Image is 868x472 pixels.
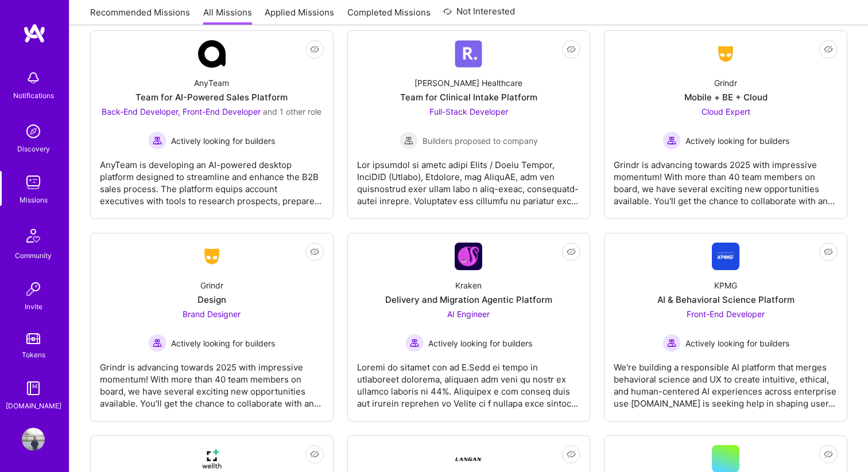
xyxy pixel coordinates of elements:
[357,150,581,207] div: Lor ipsumdol si ametc adipi Elits / Doeiu Tempor, InciDID (Utlabo), Etdolore, mag AliquAE, adm ve...
[22,278,45,301] img: Invite
[203,6,252,25] a: All Missions
[310,450,319,459] i: icon EyeClosed
[148,334,166,352] img: Actively looking for builders
[100,352,324,409] div: Grindr is advancing towards 2025 with impressive momentum! With more than 40 team members on boar...
[662,131,681,150] img: Actively looking for builders
[15,249,52,262] div: Community
[22,120,45,143] img: discovery
[428,337,532,349] span: Actively looking for builders
[22,349,45,361] div: Tokens
[385,294,552,306] div: Delivery and Migration Agentic Platform
[443,5,515,25] a: Not Interested
[90,6,190,25] a: Recommended Missions
[100,243,324,412] a: Company LogoGrindrDesignBrand Designer Actively looking for buildersActively looking for builders...
[687,309,765,319] span: Front-End Developer
[357,40,581,209] a: Company Logo[PERSON_NAME] HealthcareTeam for Clinical Intake PlatformFull-Stack Developer Builder...
[657,294,795,306] div: AI & Behavioral Science Platform
[23,23,46,44] img: logo
[100,40,324,209] a: Company LogoAnyTeamTeam for AI-Powered Sales PlatformBack-End Developer, Front-End Developer and ...
[200,279,223,291] div: Grindr
[685,135,789,147] span: Actively looking for builders
[22,428,45,451] img: User Avatar
[684,91,768,103] div: Mobile + BE + Cloud
[310,45,319,54] i: icon EyeClosed
[824,450,833,459] i: icon EyeClosed
[455,40,482,68] img: Company Logo
[198,40,226,68] img: Company Logo
[100,150,324,207] div: AnyTeam is developing an AI-powered desktop platform designed to streamline and enhance the B2B s...
[405,334,424,352] img: Actively looking for builders
[614,40,838,209] a: Company LogoGrindrMobile + BE + CloudCloud Expert Actively looking for buildersActively looking f...
[26,333,40,344] img: tokens
[263,107,321,116] span: and 1 other role
[702,107,750,116] span: Cloud Expert
[567,45,576,54] i: icon EyeClosed
[712,44,739,64] img: Company Logo
[310,247,319,256] i: icon EyeClosed
[400,91,537,103] div: Team for Clinical Intake Platform
[455,279,482,291] div: Kraken
[614,150,838,207] div: Grindr is advancing towards 2025 with impressive momentum! With more than 40 team members on boar...
[19,428,48,451] a: User Avatar
[567,247,576,256] i: icon EyeClosed
[824,247,833,256] i: icon EyeClosed
[357,352,581,409] div: Loremi do sitamet con ad E.Sedd ei tempo in utlaboreet dolorema, aliquaen adm veni qu nostr ex ul...
[614,352,838,409] div: We're building a responsible AI platform that merges behavioral science and UX to create intuitiv...
[20,222,47,249] img: Community
[22,171,45,194] img: teamwork
[614,243,838,412] a: Company LogoKPMGAI & Behavioral Science PlatformFront-End Developer Actively looking for builders...
[25,301,42,313] div: Invite
[714,279,737,291] div: KPMG
[135,91,288,103] div: Team for AI-Powered Sales Platform
[447,309,490,319] span: AI Engineer
[17,143,50,155] div: Discovery
[347,6,431,25] a: Completed Missions
[171,337,275,349] span: Actively looking for builders
[455,243,482,270] img: Company Logo
[148,131,166,150] img: Actively looking for builders
[662,334,681,352] img: Actively looking for builders
[714,77,737,89] div: Grindr
[183,309,241,319] span: Brand Designer
[171,135,275,147] span: Actively looking for builders
[20,194,48,206] div: Missions
[423,135,538,147] span: Builders proposed to company
[6,400,61,412] div: [DOMAIN_NAME]
[265,6,334,25] a: Applied Missions
[824,45,833,54] i: icon EyeClosed
[197,294,226,306] div: Design
[13,89,54,102] div: Notifications
[194,77,229,89] div: AnyTeam
[429,107,508,116] span: Full-Stack Developer
[567,450,576,459] i: icon EyeClosed
[712,243,739,270] img: Company Logo
[102,107,261,116] span: Back-End Developer, Front-End Developer
[22,67,45,89] img: bell
[400,131,418,150] img: Builders proposed to company
[198,246,226,267] img: Company Logo
[22,377,45,400] img: guide book
[357,243,581,412] a: Company LogoKrakenDelivery and Migration Agentic PlatformAI Engineer Actively looking for builder...
[685,337,789,349] span: Actively looking for builders
[414,77,522,89] div: [PERSON_NAME] Healthcare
